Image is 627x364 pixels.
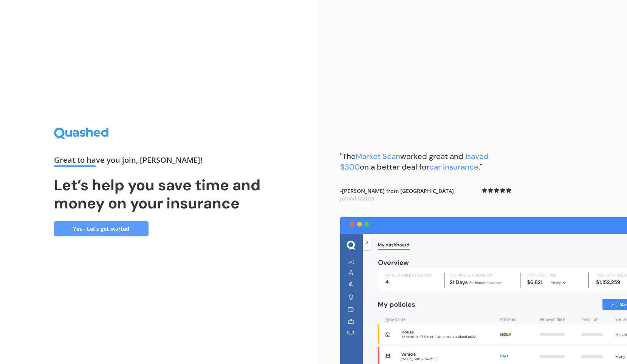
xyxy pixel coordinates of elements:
[54,221,149,236] a: Yes - Let’s get started
[340,187,454,202] b: - [PERSON_NAME] from [GEOGRAPHIC_DATA]
[356,151,400,161] span: Market Scan
[429,162,478,172] span: car insurance
[340,195,375,202] span: Joined in 2021
[340,151,489,172] b: "The worked great and I on a better deal for ."
[340,151,489,172] span: saved $300
[54,176,263,212] h1: Let’s help you save time and money on your insurance
[54,156,263,167] div: Great to have you join , [PERSON_NAME] !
